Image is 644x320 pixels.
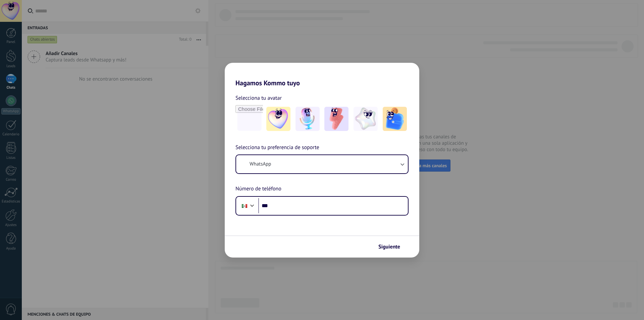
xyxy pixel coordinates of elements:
button: WhatsApp [236,155,408,173]
div: Mexico: + 52 [238,199,251,213]
span: Número de teléfono [235,185,281,193]
button: Siguiente [375,241,409,253]
h2: Hagamos Kommo tuyo [225,63,419,87]
span: Selecciona tu preferencia de soporte [235,143,319,152]
img: -5.jpeg [383,107,407,131]
span: Selecciona tu avatar [235,94,282,102]
img: -1.jpeg [266,107,290,131]
span: WhatsApp [250,161,271,168]
span: Siguiente [378,244,400,249]
img: -3.jpeg [324,107,348,131]
img: -4.jpeg [354,107,378,131]
img: -2.jpeg [296,107,320,131]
